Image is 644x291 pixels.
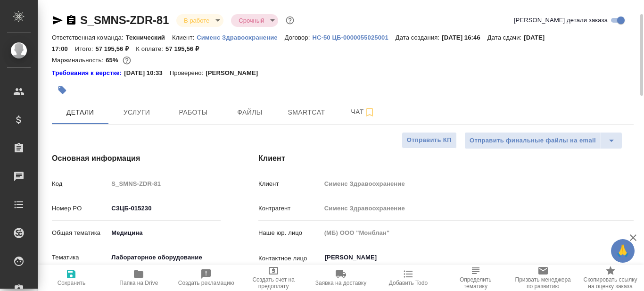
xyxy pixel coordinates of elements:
button: Скопировать ссылку для ЯМессенджера [52,15,63,26]
input: ✎ Введи что-нибудь [108,201,221,215]
p: Общая тематика [52,228,108,238]
button: 🙏 [611,239,635,263]
p: [DATE] 10:33 [124,68,170,78]
p: HC-50 ЦБ-0000055025001 [312,34,395,41]
p: Номер PO [52,204,108,213]
input: Пустое поле [321,177,634,191]
p: Наше юр. лицо [258,228,321,238]
button: Отправить финальные файлы на email [464,132,601,149]
button: Скопировать ссылку [66,15,77,26]
span: Призвать менеджера по развитию [515,276,571,290]
p: Контрагент [258,204,321,213]
span: Создать рекламацию [178,280,234,286]
p: Клиент: [172,34,197,41]
h4: Клиент [258,153,634,164]
p: Контактное лицо [258,254,321,263]
p: Дата создания: [396,34,442,41]
button: Создать рекламацию [173,265,240,291]
svg: Подписаться [364,107,375,118]
div: В работе [231,14,278,27]
p: Код [52,179,108,189]
button: Доп статусы указывают на важность/срочность заказа [284,14,296,26]
span: 🙏 [615,241,631,261]
button: Срочный [236,17,267,25]
button: Заявка на доставку [307,265,375,291]
p: Маржинальность: [52,57,106,64]
span: Файлы [227,107,272,118]
button: Призвать менеджера по развитию [509,265,577,291]
input: Пустое поле [321,226,634,240]
p: Итого: [75,45,95,52]
span: Создать счет на предоплату [246,276,302,290]
p: Клиент [258,179,321,189]
p: Дата сдачи: [487,34,524,41]
div: split button [464,132,622,149]
button: Определить тематику [442,265,509,291]
span: Услуги [114,107,159,118]
a: Сименс Здравоохранение [197,33,285,41]
p: [PERSON_NAME] [206,68,265,78]
span: Сохранить [58,280,86,286]
p: Проверено: [170,68,206,78]
span: Определить тематику [447,276,504,290]
p: Технический [126,34,172,41]
p: Ответственная команда: [52,34,126,41]
button: Добавить тэг [52,80,73,100]
div: В работе [176,14,223,27]
span: Детали [58,107,103,118]
div: Лабораторное оборудование [108,249,221,266]
span: [PERSON_NAME] детали заказа [514,16,608,25]
button: В работе [181,17,212,25]
p: К оплате: [136,45,165,52]
span: Отправить финальные файлы на email [470,135,596,146]
button: Создать счет на предоплату [240,265,307,291]
span: Добавить Todo [389,280,428,286]
p: [DATE] 16:46 [442,34,487,41]
p: Сименс Здравоохранение [197,34,285,41]
button: Скопировать ссылку на оценку заказа [577,265,644,291]
a: Требования к верстке: [52,68,124,78]
p: Тематика [52,253,108,262]
a: S_SMNS-ZDR-81 [80,14,169,26]
h4: Основная информация [52,153,221,164]
span: Smartcat [284,107,329,118]
button: Сохранить [38,265,105,291]
span: Отправить КП [407,135,452,146]
span: Скопировать ссылку на оценку заказа [582,276,638,290]
input: Пустое поле [108,177,221,191]
p: 57 195,56 ₽ [165,45,206,52]
span: Чат [340,106,386,118]
p: Договор: [285,34,313,41]
span: Работы [171,107,216,118]
input: Пустое поле [321,201,634,215]
p: 57 195,56 ₽ [95,45,136,52]
div: Медицина [108,225,221,241]
span: Папка на Drive [119,280,158,286]
a: HC-50 ЦБ-0000055025001 [312,33,395,41]
span: Заявка на доставку [315,280,366,286]
button: Добавить Todo [374,265,442,291]
p: 65% [106,57,120,64]
button: Отправить КП [402,132,457,149]
div: Нажми, чтобы открыть папку с инструкцией [52,68,124,78]
button: Папка на Drive [105,265,173,291]
button: 16835.74 RUB; [121,54,133,67]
